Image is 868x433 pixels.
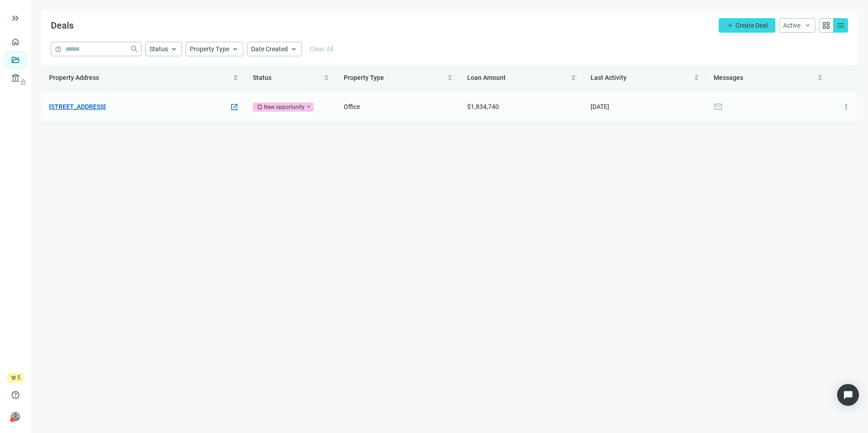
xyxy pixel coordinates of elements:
[264,103,305,112] div: New opportunity
[170,45,178,53] span: keyboard_arrow_up
[837,98,855,116] button: more_vert
[251,45,288,53] span: Date Created
[822,21,831,30] span: grid_view
[10,13,21,24] button: keyboard_double_arrow_right
[837,384,859,406] div: Open Intercom Messenger
[779,18,815,33] button: Activekeyboard_arrow_down
[290,45,298,53] span: keyboard_arrow_up
[49,102,106,112] a: [STREET_ADDRESS]
[344,103,360,110] span: Office
[149,45,168,53] span: Status
[11,390,20,399] span: help
[467,103,499,110] span: $1,834,740
[804,22,811,29] span: keyboard_arrow_down
[190,45,229,53] span: Property Type
[719,18,775,33] button: addCreate Deal
[230,103,238,113] a: open_in_new
[842,102,851,111] span: more_vert
[591,74,626,81] span: Last Activity
[306,42,338,56] button: Clear All
[836,21,845,30] span: menu
[714,102,723,111] span: mail
[253,74,271,81] span: Status
[230,103,238,111] span: open_in_new
[49,74,99,81] span: Property Address
[344,74,384,81] span: Property Type
[714,74,743,81] span: Messages
[256,104,263,110] span: bookmark
[11,375,16,380] span: crown
[467,74,506,81] span: Loan Amount
[17,373,20,382] span: 5
[55,46,62,53] span: help
[591,103,609,110] span: [DATE]
[783,22,800,29] span: Active
[231,45,239,53] span: keyboard_arrow_up
[726,22,734,29] span: add
[11,412,20,421] span: person
[735,22,768,29] span: Create Deal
